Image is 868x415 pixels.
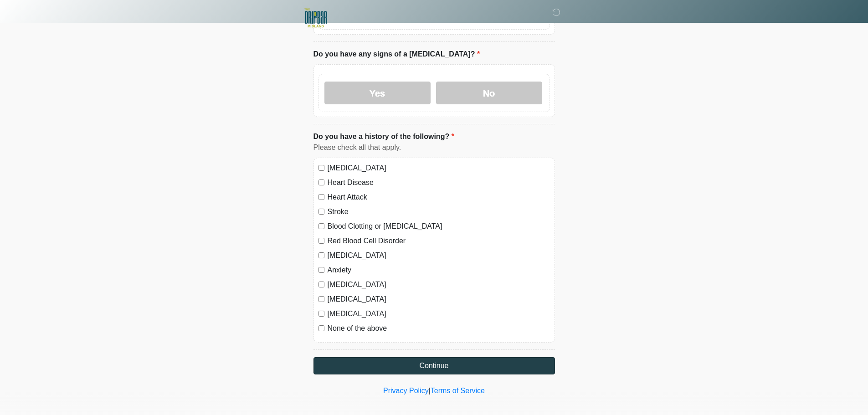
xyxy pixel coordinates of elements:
[328,163,550,174] label: [MEDICAL_DATA]
[318,179,324,185] input: Heart Disease
[328,206,550,217] label: Stroke
[328,308,550,319] label: [MEDICAL_DATA]
[318,209,324,215] input: Stroke
[436,82,542,104] label: No
[313,131,454,142] label: Do you have a history of the following?
[318,238,324,244] input: Red Blood Cell Disorder
[431,387,485,395] a: Terms of Service
[304,7,327,30] img: The DRIPBaR Midland Logo
[324,82,431,104] label: Yes
[318,282,324,287] input: [MEDICAL_DATA]
[318,296,324,302] input: [MEDICAL_DATA]
[313,142,555,153] div: Please check all that apply.
[318,194,324,200] input: Heart Attack
[328,236,550,246] label: Red Blood Cell Disorder
[429,387,431,395] a: |
[318,311,324,317] input: [MEDICAL_DATA]
[313,49,480,60] label: Do you have any signs of a [MEDICAL_DATA]?
[328,192,550,203] label: Heart Attack
[318,223,324,229] input: Blood Clotting or [MEDICAL_DATA]
[313,357,555,374] button: Continue
[383,387,429,395] a: Privacy Policy
[328,177,550,188] label: Heart Disease
[328,265,550,276] label: Anxiety
[318,252,324,258] input: [MEDICAL_DATA]
[328,221,550,232] label: Blood Clotting or [MEDICAL_DATA]
[328,279,550,290] label: [MEDICAL_DATA]
[318,325,324,331] input: None of the above
[328,323,550,334] label: None of the above
[318,267,324,273] input: Anxiety
[328,294,550,305] label: [MEDICAL_DATA]
[328,250,550,261] label: [MEDICAL_DATA]
[318,165,324,171] input: [MEDICAL_DATA]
